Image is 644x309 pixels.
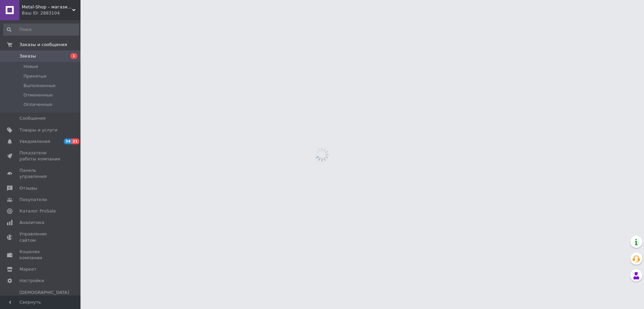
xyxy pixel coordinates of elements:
span: Отзывы [19,185,37,191]
span: [DEMOGRAPHIC_DATA] и счета [19,289,69,308]
span: Уведомления [19,139,50,145]
span: Заказы [19,53,36,59]
span: Заказы и сообщения [19,42,67,48]
span: Сообщения [19,115,46,121]
span: Выполненные [23,83,56,89]
span: 34 [64,139,71,144]
span: Новые [23,64,38,70]
span: 1 [70,53,77,59]
span: Товары и услуги [19,127,57,133]
span: Metal-Shop – магазин рок-музики, одягу та атрибутики [22,4,72,10]
span: Каталог ProSale [19,208,56,214]
div: Ваш ID: 2883104 [22,10,80,16]
span: Маркет [19,266,37,272]
span: Управление сайтом [19,231,62,243]
input: Поиск [3,24,79,36]
span: Принятые [23,73,47,79]
span: Покупатели [19,197,47,203]
span: Показатели работы компании [19,150,62,162]
span: Аналитика [19,220,44,226]
span: Оплаченные [23,102,52,108]
span: Отмененные [23,92,53,98]
span: Настройки [19,278,44,284]
span: Кошелек компании [19,249,62,261]
span: 21 [71,139,79,144]
span: Панель управления [19,167,62,180]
